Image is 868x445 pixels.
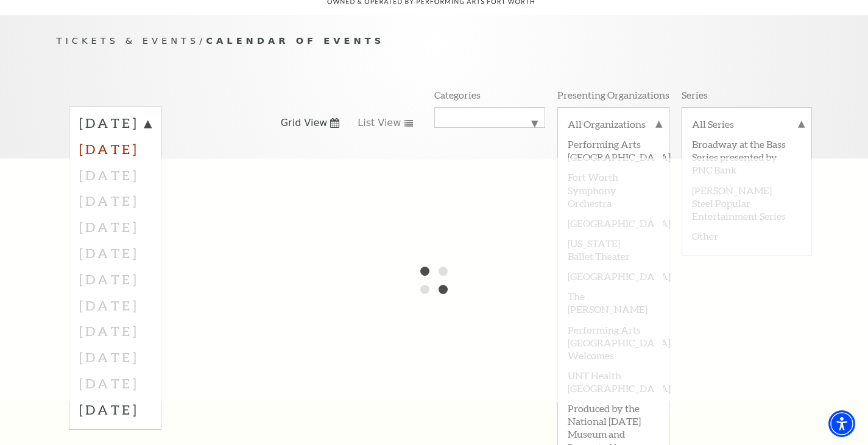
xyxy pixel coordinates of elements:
p: Categories [434,88,481,101]
label: Broadway at the Bass Series presented by PNC Bank [692,133,802,179]
span: Calendar of Events [206,35,384,46]
label: [DATE] [79,396,151,422]
span: Grid View [281,116,328,130]
p: / [57,33,812,49]
span: List View [358,116,401,130]
label: All Organizations [568,117,659,133]
label: Performing Arts [GEOGRAPHIC_DATA] [568,133,659,166]
label: All Series [692,117,802,133]
label: [DATE] [79,136,151,162]
p: Series [682,88,708,101]
p: Presenting Organizations [557,88,669,101]
div: Accessibility Menu [828,410,855,437]
span: Tickets & Events [57,35,200,46]
label: [DATE] [79,114,151,136]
